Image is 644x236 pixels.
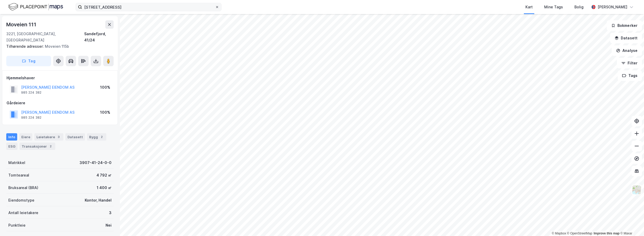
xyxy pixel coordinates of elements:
[85,197,112,203] div: Kontor, Handel
[100,109,110,116] div: 100%
[6,56,51,66] button: Tag
[20,143,55,150] div: Transaksjoner
[48,144,53,149] div: 2
[525,4,533,10] div: Kart
[7,100,113,106] div: Gårdeiere
[574,4,584,10] div: Bolig
[97,185,112,191] div: 1 400 ㎡
[612,45,642,56] button: Analyse
[6,143,17,150] div: ESG
[544,4,563,10] div: Mine Tags
[6,43,109,50] div: Moveien 115b
[6,44,45,49] span: Tilhørende adresser:
[567,232,592,235] a: OpenStreetMap
[79,160,112,166] div: 3907-41-24-0-0
[84,31,114,43] div: Sandefjord, 41/24
[8,222,26,228] div: Punktleie
[109,210,112,216] div: 3
[19,133,32,141] div: Eiere
[100,84,110,90] div: 100%
[6,20,37,29] div: Moveien 111
[598,4,627,10] div: [PERSON_NAME]
[96,172,112,178] div: 4 792 ㎡
[87,133,106,141] div: Bygg
[99,134,104,140] div: 2
[8,185,38,191] div: Bruksareal (BRA)
[618,211,644,236] div: Kontrollprogram for chat
[21,116,41,120] div: 985 224 382
[8,197,34,203] div: Eiendomstype
[8,2,63,11] img: logo.f888ab2527a4732fd821a326f86c7f29.svg
[607,20,642,31] button: Bokmerker
[552,232,566,235] a: Mapbox
[8,172,29,178] div: Tomteareal
[8,210,38,216] div: Antall leietakere
[8,160,25,166] div: Matrikkel
[82,3,215,11] input: Søk på adresse, matrikkel, gårdeiere, leietakere eller personer
[632,185,642,195] img: Z
[617,58,642,68] button: Filter
[594,232,620,235] a: Improve this map
[618,70,642,81] button: Tags
[7,75,113,81] div: Hjemmelshaver
[65,133,85,141] div: Datasett
[106,222,112,228] div: Nei
[21,90,41,95] div: 985 224 382
[618,211,644,236] iframe: Chat Widget
[6,133,17,141] div: Info
[56,134,61,140] div: 3
[610,33,642,43] button: Datasett
[34,133,63,141] div: Leietakere
[6,31,84,43] div: 3221, [GEOGRAPHIC_DATA], [GEOGRAPHIC_DATA]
